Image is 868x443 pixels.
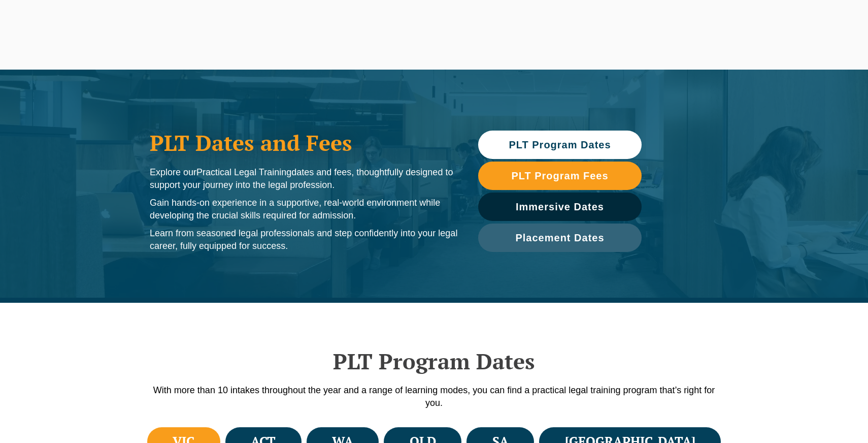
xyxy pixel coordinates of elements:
p: Explore our dates and fees, thoughtfully designed to support your journey into the legal profession. [150,166,458,192]
h1: PLT Dates and Fees [150,130,458,155]
span: PLT Program Dates [509,140,611,150]
a: PLT Program Fees [478,162,642,190]
a: PLT Program Dates [478,131,642,159]
a: Placement Dates [478,224,642,252]
span: PLT Program Fees [511,171,608,181]
a: Immersive Dates [478,193,642,221]
p: Gain hands-on experience in a supportive, real-world environment while developing the crucial ski... [150,197,458,222]
span: Placement Dates [515,233,604,243]
p: With more than 10 intakes throughout the year and a range of learning modes, you can find a pract... [145,384,723,409]
span: Practical Legal Training [196,167,291,177]
p: Learn from seasoned legal professionals and step confidently into your legal career, fully equipp... [150,227,458,252]
span: Immersive Dates [516,202,604,212]
h2: PLT Program Dates [145,349,723,374]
